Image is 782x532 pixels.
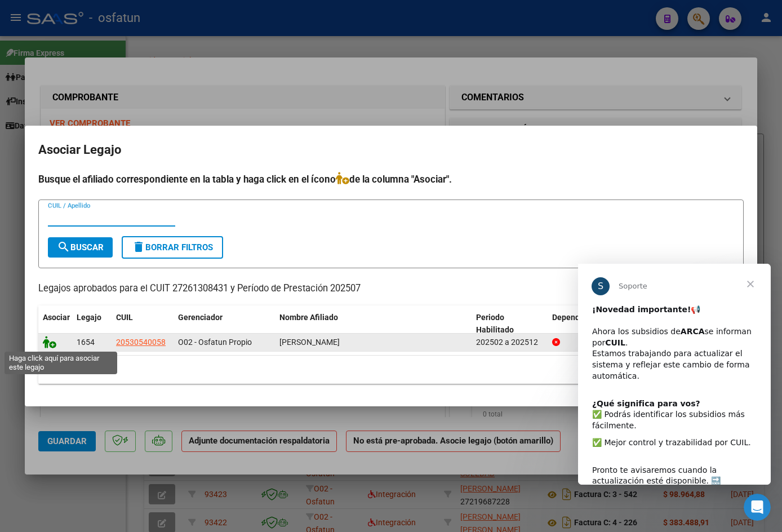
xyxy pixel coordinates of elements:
span: Gerenciador [178,313,223,322]
span: Dependencia [552,313,599,322]
span: 20530540058 [116,338,166,347]
iframe: Intercom live chat mensaje [578,264,771,485]
datatable-header-cell: CUIL [112,305,174,343]
h4: Busque el afiliado correspondiente en la tabla y haga click en el ícono de la columna "Asociar". [38,172,744,187]
button: Borrar Filtros [122,236,223,259]
span: Periodo Habilitado [476,313,514,335]
div: 202502 a 202512 [476,336,543,349]
span: Asociar [43,313,70,322]
span: 1654 [77,338,95,347]
span: Nombre Afiliado [279,313,338,322]
mat-icon: search [57,240,70,254]
span: KRYNSKI EMILIANO JOEL [279,338,340,347]
span: Legajo [77,313,101,322]
datatable-header-cell: Legajo [72,305,112,343]
span: Borrar Filtros [132,242,213,252]
span: Buscar [57,242,104,252]
span: O02 - Osfatun Propio [178,338,252,347]
datatable-header-cell: Nombre Afiliado [275,305,472,343]
span: CUIL [116,313,133,322]
datatable-header-cell: Periodo Habilitado [472,305,548,343]
p: Legajos aprobados para el CUIT 27261308431 y Período de Prestación 202507 [38,282,744,296]
div: 1 registros [38,356,744,384]
datatable-header-cell: Gerenciador [174,305,275,343]
div: Pronto te avisaremos cuando la actualización esté disponible. 🔜 [14,190,179,223]
h2: Asociar Legajo [38,139,744,161]
datatable-header-cell: Dependencia [548,305,744,343]
mat-icon: delete [132,240,145,254]
button: Buscar [48,237,113,258]
datatable-header-cell: Asociar [38,305,72,343]
iframe: Intercom live chat [744,494,771,521]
